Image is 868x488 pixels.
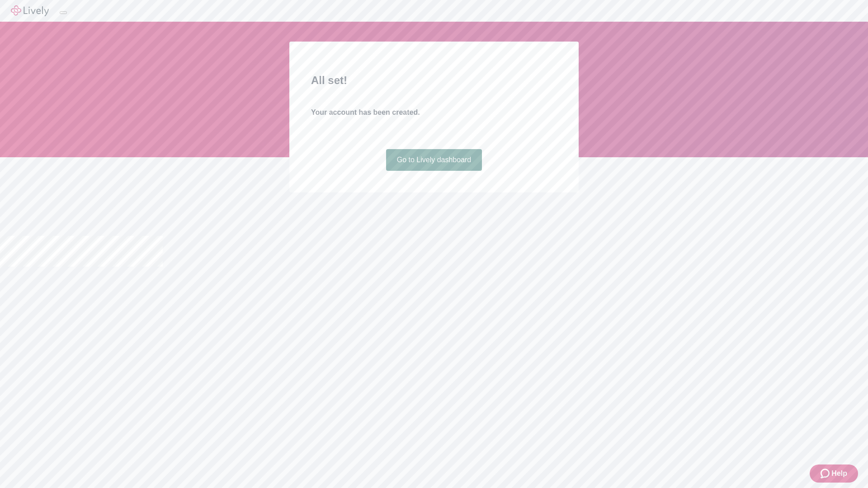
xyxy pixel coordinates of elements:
[810,465,858,483] button: Zendesk support iconHelp
[386,149,482,171] a: Go to Lively dashboard
[821,468,831,479] svg: Zendesk support icon
[311,107,557,118] h4: Your account has been created.
[831,468,847,479] span: Help
[60,11,67,14] button: Log out
[311,72,557,89] h2: All set!
[11,5,49,16] img: Lively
